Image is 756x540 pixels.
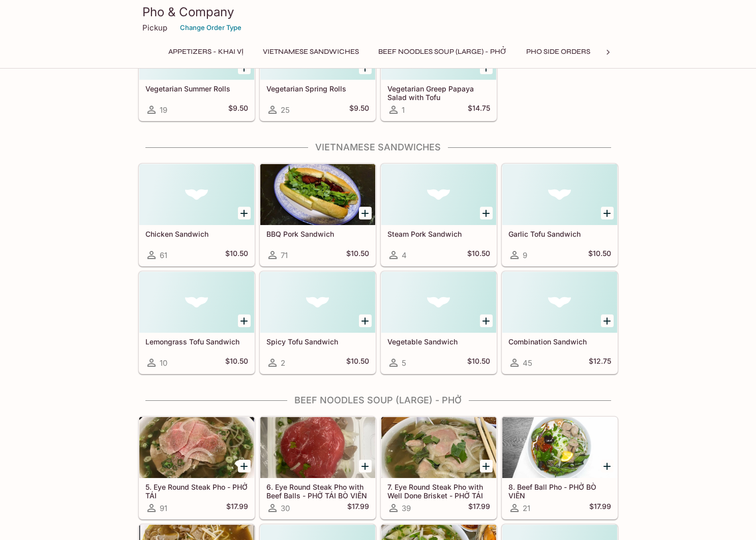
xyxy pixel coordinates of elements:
[502,417,618,519] a: 8. Beef Ball Pho - PHỞ BÒ VIÊN21$17.99
[387,483,490,499] h5: 7. Eye Round Steak Pho with Well Done Brisket - PHỞ TÁI CHÍN
[160,105,167,115] span: 19
[260,417,376,519] a: 6. Eye Round Steak Pho with Beef Balls - PHỞ TÁI BÒ VIÊN30$17.99
[381,164,496,225] div: Steam Pork Sandwich
[381,271,497,374] a: Vegetable Sandwich5$10.50
[225,357,248,369] h5: $10.50
[349,104,369,116] h5: $9.50
[238,460,251,472] button: Add 5. Eye Round Steak Pho - PHỞ TÁI
[347,502,369,514] h5: $17.99
[142,23,167,33] p: Pickup
[502,417,617,478] div: 8. Beef Ball Pho - PHỞ BÒ VIÊN
[266,230,369,238] h5: BBQ Pork Sandwich
[260,272,375,333] div: Spicy Tofu Sandwich
[160,250,167,260] span: 61
[480,207,493,219] button: Add Steam Pork Sandwich
[266,84,369,93] h5: Vegetarian Spring Rolls
[480,460,493,472] button: Add 7. Eye Round Steak Pho with Well Done Brisket - PHỞ TÁI CHÍN
[145,483,248,499] h5: 5. Eye Round Steak Pho - PHỞ TÁI
[359,207,372,219] button: Add BBQ Pork Sandwich
[387,230,490,238] h5: Steam Pork Sandwich
[508,230,611,238] h5: Garlic Tofu Sandwich
[160,358,167,368] span: 10
[508,483,611,499] h5: 8. Beef Ball Pho - PHỞ BÒ VIÊN
[266,483,369,499] h5: 6. Eye Round Steak Pho with Beef Balls - PHỞ TÁI BÒ VIÊN
[238,314,251,327] button: Add Lemongrass Tofu Sandwich
[381,272,496,333] div: Vegetable Sandwich
[502,271,618,374] a: Combination Sandwich45$12.75
[145,337,248,346] h5: Lemongrass Tofu Sandwich
[502,272,617,333] div: Combination Sandwich
[381,18,497,121] a: Vegetarian Greep Papaya Salad with Tofu1$14.75
[508,337,611,346] h5: Combination Sandwich
[502,164,617,225] div: Garlic Tofu Sandwich
[139,272,254,333] div: Lemongrass Tofu Sandwich
[266,337,369,346] h5: Spicy Tofu Sandwich
[257,45,365,59] button: VIETNAMESE SANDWICHES
[139,164,254,225] div: Chicken Sandwich
[163,45,249,59] button: Appetizers - KHAI VỊ
[139,271,255,374] a: Lemongrass Tofu Sandwich10$10.50
[260,417,375,478] div: 6. Eye Round Steak Pho with Beef Balls - PHỞ TÁI BÒ VIÊN
[260,18,376,121] a: Vegetarian Spring Rolls25$9.50
[381,417,496,478] div: 7. Eye Round Steak Pho with Well Done Brisket - PHỞ TÁI CHÍN
[387,84,490,101] h5: Vegetarian Greep Papaya Salad with Tofu
[601,460,614,472] button: Add 8. Beef Ball Pho - PHỞ BÒ VIÊN
[281,105,290,115] span: 25
[260,271,376,374] a: Spicy Tofu Sandwich2$10.50
[381,417,497,519] a: 7. Eye Round Steak Pho with Well Done Brisket - PHỞ TÁI CHÍN39$17.99
[260,164,375,225] div: BBQ Pork Sandwich
[138,142,618,153] h4: VIETNAMESE SANDWICHES
[139,164,255,266] a: Chicken Sandwich61$10.50
[142,4,614,20] h3: Pho & Company
[601,314,614,327] button: Add Combination Sandwich
[588,249,611,261] h5: $10.50
[523,250,527,260] span: 9
[523,503,530,513] span: 21
[467,249,490,261] h5: $10.50
[139,18,255,121] a: Vegetarian Summer Rolls19$9.50
[402,250,407,260] span: 4
[381,164,497,266] a: Steam Pork Sandwich4$10.50
[281,250,288,260] span: 71
[260,164,376,266] a: BBQ Pork Sandwich71$10.50
[480,314,493,327] button: Add Vegetable Sandwich
[145,230,248,238] h5: Chicken Sandwich
[521,45,596,59] button: PHO SIDE ORDERS
[281,503,290,513] span: 30
[468,104,490,116] h5: $14.75
[160,503,167,513] span: 91
[402,358,406,368] span: 5
[601,207,614,219] button: Add Garlic Tofu Sandwich
[589,357,611,369] h5: $12.75
[346,357,369,369] h5: $10.50
[346,249,369,261] h5: $10.50
[226,502,248,514] h5: $17.99
[139,417,255,519] a: 5. Eye Round Steak Pho - PHỞ TÁI91$17.99
[359,460,372,472] button: Add 6. Eye Round Steak Pho with Beef Balls - PHỞ TÁI BÒ VIÊN
[225,249,248,261] h5: $10.50
[281,358,285,368] span: 2
[402,503,411,513] span: 39
[589,502,611,514] h5: $17.99
[228,104,248,116] h5: $9.50
[238,207,251,219] button: Add Chicken Sandwich
[175,20,246,36] button: Change Order Type
[373,45,512,59] button: BEEF NOODLES SOUP (LARGE) - PHỞ
[387,337,490,346] h5: Vegetable Sandwich
[139,417,254,478] div: 5. Eye Round Steak Pho - PHỞ TÁI
[467,357,490,369] h5: $10.50
[138,395,618,406] h4: BEEF NOODLES SOUP (LARGE) - PHỞ
[502,164,618,266] a: Garlic Tofu Sandwich9$10.50
[359,314,372,327] button: Add Spicy Tofu Sandwich
[145,84,248,93] h5: Vegetarian Summer Rolls
[468,502,490,514] h5: $17.99
[402,105,405,115] span: 1
[523,358,532,368] span: 45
